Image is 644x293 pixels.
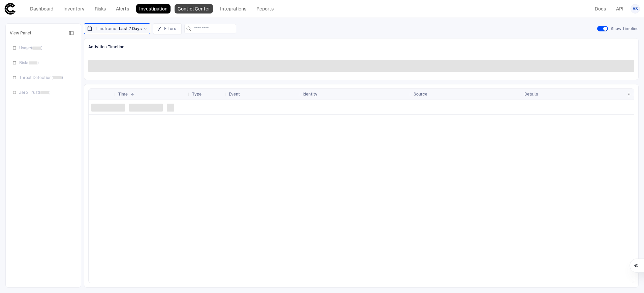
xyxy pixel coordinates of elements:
[95,26,116,31] span: Timeframe
[19,75,63,80] span: Threat Detection ( )
[592,4,609,14] a: Docs
[524,91,538,97] span: Details
[413,91,427,97] span: Source
[175,4,213,14] a: Control Center
[613,4,626,14] a: API
[92,4,109,14] a: Risks
[611,26,639,31] span: Show Timeline
[253,4,277,14] a: Reports
[631,4,640,14] button: AS
[192,91,202,97] span: Type
[119,26,142,31] span: Last 7 Days
[303,91,317,97] span: Identity
[10,30,31,36] span: View Panel
[27,4,56,14] a: Dashboard
[229,91,240,97] span: Event
[164,26,176,31] span: Filters
[217,4,249,14] a: Integrations
[136,4,171,14] a: Investigation
[118,91,128,97] span: Time
[19,60,39,65] span: Risk ( )
[113,4,132,14] a: Alerts
[19,90,51,95] span: Zero Trust ( )
[633,6,638,11] span: AS
[19,45,42,51] span: Usage ( )
[88,44,124,50] span: Activities Timeline
[60,4,88,14] a: Inventory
